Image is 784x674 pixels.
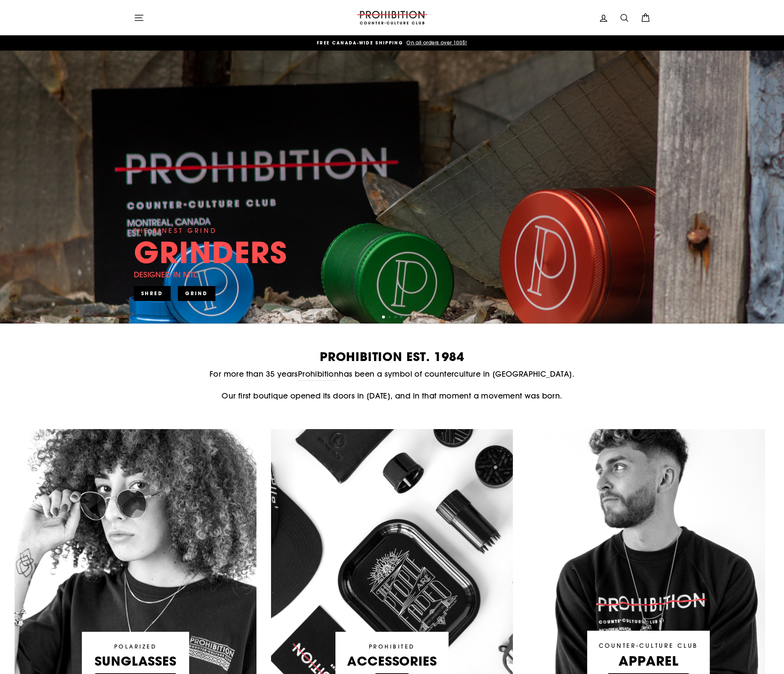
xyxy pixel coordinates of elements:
div: DESIGNED IN MTL. [134,269,199,281]
span: On all orders over 100$! [405,39,467,46]
img: PROHIBITION COUNTER-CULTURE CLUB [356,11,429,24]
div: THE FINEST GRIND [134,226,217,236]
button: 1 [382,316,386,319]
button: 2 [389,316,392,320]
button: 3 [394,316,398,320]
div: GRINDERS [134,238,287,267]
a: SHRED [134,286,171,301]
a: FREE CANADA-WIDE SHIPPING On all orders over 100$! [136,39,649,47]
span: FREE CANADA-WIDE SHIPPING [317,40,403,46]
a: Prohibition [298,368,339,380]
h2: PROHIBITION EST. 1984 [134,351,650,363]
p: For more than 35 years has been a symbol of counterculture in [GEOGRAPHIC_DATA]. [134,368,650,380]
p: Our first boutique opened its doors in [DATE], and in that moment a movement was born. [134,390,650,402]
a: GRIND [178,286,215,301]
button: 4 [400,316,404,320]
